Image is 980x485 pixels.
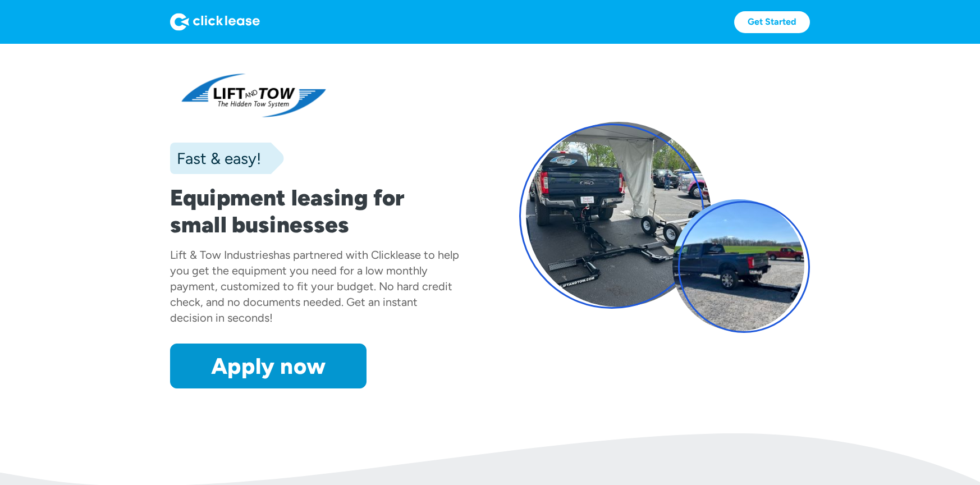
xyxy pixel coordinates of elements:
img: Logo [170,13,260,31]
div: Fast & easy! [170,147,261,170]
div: has partnered with Clicklease to help you get the equipment you need for a low monthly payment, c... [170,248,459,324]
a: Get Started [734,11,810,33]
div: Lift & Tow Industries [170,248,273,262]
a: Apply now [170,344,367,388]
h1: Equipment leasing for small businesses [170,184,461,238]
